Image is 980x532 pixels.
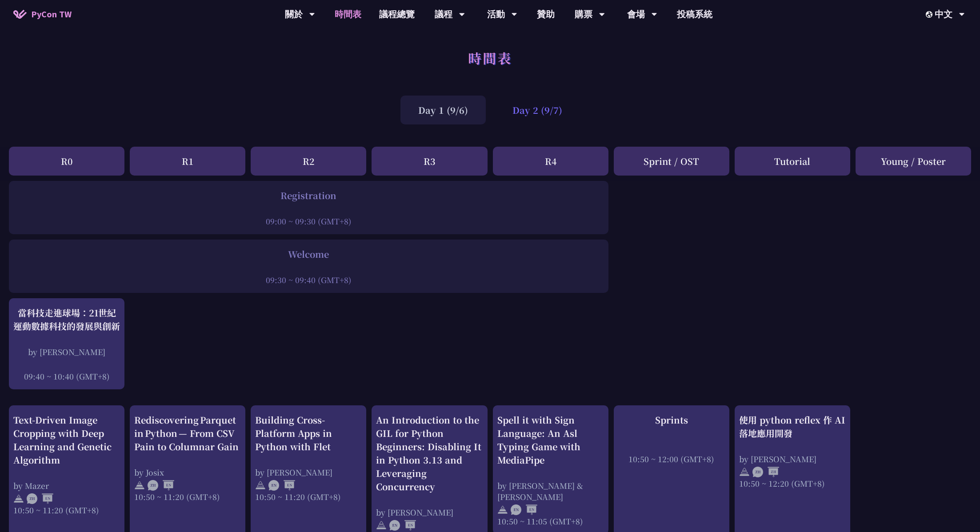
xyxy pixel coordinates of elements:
[493,147,608,176] div: R4
[13,413,120,467] div: Text-Driven Image Cropping with Deep Learning and Genetic Algorithm
[376,507,483,518] div: by [PERSON_NAME]
[13,248,604,261] div: Welcome
[739,467,750,477] img: svg+xml;base64,PHN2ZyB4bWxucz0iaHR0cDovL3d3dy53My5vcmcvMjAwMC9zdmciIHdpZHRoPSIyNCIgaGVpZ2h0PSIyNC...
[497,413,604,467] div: Spell it with Sign Language: An Asl Typing Game with MediaPipe
[856,147,971,176] div: Young / Poster
[752,467,779,477] img: ZHZH.38617ef.svg
[9,147,124,176] div: R0
[497,516,604,527] div: 10:50 ~ 11:05 (GMT+8)
[31,8,72,21] span: PyCon TW
[255,467,362,478] div: by [PERSON_NAME]
[618,413,725,427] div: Sprints
[739,478,846,489] div: 10:50 ~ 12:20 (GMT+8)
[134,491,241,502] div: 10:50 ~ 11:20 (GMT+8)
[13,306,120,382] a: 當科技走進球場：21世紀運動數據科技的發展與創新 by [PERSON_NAME] 09:40 ~ 10:40 (GMT+8)
[13,346,120,357] div: by [PERSON_NAME]
[495,96,580,124] div: Day 2 (9/7)
[614,147,729,176] div: Sprint / OST
[739,453,846,464] div: by [PERSON_NAME]
[618,453,725,464] div: 10:50 ~ 12:00 (GMT+8)
[511,504,537,515] img: ENEN.5a408d1.svg
[926,11,935,18] img: Locale Icon
[372,147,487,176] div: R3
[13,480,120,491] div: by Mazer
[255,413,362,453] div: Building Cross-Platform Apps in Python with Flet
[468,44,512,71] h1: 時間表
[735,147,850,176] div: Tutorial
[148,480,174,491] img: ZHEN.371966e.svg
[739,413,846,440] div: 使用 python reflex 作 AI 落地應用開發
[134,467,241,478] div: by Josix
[13,189,604,202] div: Registration
[4,3,80,25] a: PyCon TW
[13,274,604,285] div: 09:30 ~ 09:40 (GMT+8)
[255,480,266,491] img: svg+xml;base64,PHN2ZyB4bWxucz0iaHR0cDovL3d3dy53My5vcmcvMjAwMC9zdmciIHdpZHRoPSIyNCIgaGVpZ2h0PSIyNC...
[27,493,53,504] img: ZHEN.371966e.svg
[497,504,508,515] img: svg+xml;base64,PHN2ZyB4bWxucz0iaHR0cDovL3d3dy53My5vcmcvMjAwMC9zdmciIHdpZHRoPSIyNCIgaGVpZ2h0PSIyNC...
[13,504,120,516] div: 10:50 ~ 11:20 (GMT+8)
[13,306,120,333] div: 當科技走進球場：21世紀運動數據科技的發展與創新
[13,216,604,227] div: 09:00 ~ 09:30 (GMT+8)
[134,413,241,453] div: Rediscovering Parquet in Python — From CSV Pain to Columnar Gain
[134,480,145,491] img: svg+xml;base64,PHN2ZyB4bWxucz0iaHR0cDovL3d3dy53My5vcmcvMjAwMC9zdmciIHdpZHRoPSIyNCIgaGVpZ2h0PSIyNC...
[268,480,295,491] img: ENEN.5a408d1.svg
[376,413,483,493] div: An Introduction to the GIL for Python Beginners: Disabling It in Python 3.13 and Leveraging Concu...
[389,520,416,531] img: ENEN.5a408d1.svg
[13,493,24,504] img: svg+xml;base64,PHN2ZyB4bWxucz0iaHR0cDovL3d3dy53My5vcmcvMjAwMC9zdmciIHdpZHRoPSIyNCIgaGVpZ2h0PSIyNC...
[400,96,486,124] div: Day 1 (9/6)
[130,147,245,176] div: R1
[251,147,366,176] div: R2
[13,10,27,19] img: Home icon of PyCon TW 2025
[497,480,604,502] div: by [PERSON_NAME] & [PERSON_NAME]
[497,413,604,527] a: Spell it with Sign Language: An Asl Typing Game with MediaPipe by [PERSON_NAME] & [PERSON_NAME] 1...
[376,520,387,531] img: svg+xml;base64,PHN2ZyB4bWxucz0iaHR0cDovL3d3dy53My5vcmcvMjAwMC9zdmciIHdpZHRoPSIyNCIgaGVpZ2h0PSIyNC...
[13,371,120,382] div: 09:40 ~ 10:40 (GMT+8)
[255,491,362,502] div: 10:50 ~ 11:20 (GMT+8)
